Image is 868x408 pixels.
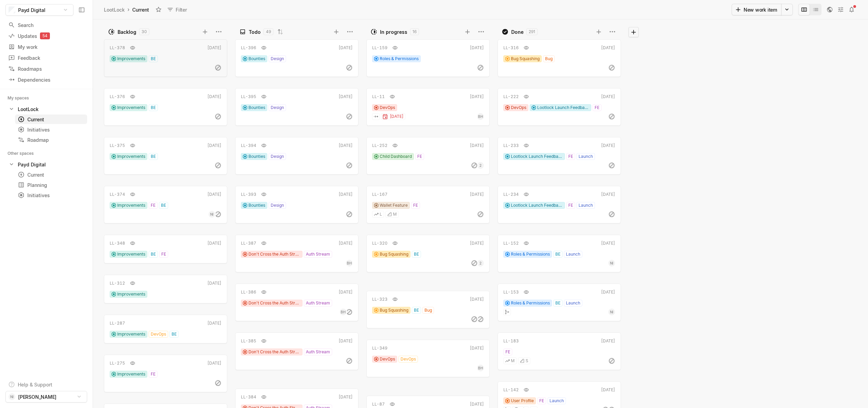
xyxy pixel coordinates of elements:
[555,300,560,306] span: BE
[566,251,580,257] span: Launch
[241,94,256,100] div: LL-395
[339,240,353,246] div: [DATE]
[610,309,613,315] span: NI
[372,191,388,198] div: LL-167
[372,345,388,351] div: LL-349
[18,136,84,144] div: Roadmap
[498,332,621,370] a: LL-183[DATE]FEMS
[601,191,615,198] div: [DATE]
[555,251,560,257] span: BE
[498,184,621,226] div: LL-234[DATE]Lootlock Launch FeedbackFELaunch
[207,94,221,100] div: [DATE]
[511,28,524,36] div: Done
[117,202,145,208] span: Improvements
[5,160,87,169] a: Payd Digital
[110,280,125,286] div: LL-312
[110,191,125,198] div: LL-374
[366,37,493,408] div: grid
[503,191,519,198] div: LL-234
[207,360,221,366] div: [DATE]
[235,88,358,126] a: LL-395[DATE]BountiesDesign
[511,153,563,160] span: Lootlock Launch Feedback
[15,125,87,134] a: Initiatives
[601,387,615,393] div: [DATE]
[478,113,483,120] span: BH
[151,371,155,377] span: FE
[235,37,362,408] div: grid
[161,202,166,208] span: BE
[511,398,534,404] span: User Profile
[470,94,484,100] div: [DATE]
[10,393,14,400] span: NI
[104,39,227,77] a: LL-378[DATE]ImprovementsBE
[235,330,358,372] div: LL-385[DATE]Don't Cross the Auth StreamsAuth Stream
[503,45,519,51] div: LL-316
[110,240,125,246] div: LL-348
[15,180,87,190] a: Planning
[503,240,519,246] div: LL-152
[537,105,589,111] span: Lootlock Launch Feedback
[104,37,230,408] div: grid
[366,186,490,223] a: LL-167[DATE]Wallet FeatureFELM
[410,28,419,35] div: 16
[366,88,490,126] a: LL-11[DATE]DevOps[DATE]BH
[104,6,125,13] div: LootLock
[235,235,358,272] a: LL-387[DATE]Don't Cross the Auth StreamsAuth StreamBH
[207,280,221,286] div: [DATE]
[235,137,358,175] a: LL-394[DATE]BountiesDesign
[498,284,621,321] a: LL-153[DATE]Roles & PermissionsBELaunchNI
[372,94,385,100] div: LL-11
[545,56,553,62] span: Bug
[366,37,490,79] div: LL-159[DATE]Roles & Permissions
[207,191,221,198] div: [DATE]
[372,296,388,302] div: LL-323
[18,106,39,113] div: LootLock
[241,191,256,198] div: LL-393
[366,137,490,175] a: LL-252[DATE]Child DashboardFE2
[117,105,145,111] span: Improvements
[511,300,550,306] span: Roles & Permissions
[470,240,484,246] div: [DATE]
[117,331,145,337] span: Improvements
[241,240,256,246] div: LL-387
[601,142,615,149] div: [DATE]
[414,251,419,257] span: BE
[498,39,621,77] a: LL-316[DATE]Bug SquashingBug
[249,28,261,36] div: Todo
[380,153,412,160] span: Child Dashboard
[117,371,145,377] span: Improvements
[498,88,621,126] a: LL-222[DATE]DevOpsLootlock Launch FeedbackFE
[347,260,351,267] span: BH
[131,5,150,14] div: Current
[503,142,519,149] div: LL-233
[503,289,519,295] div: LL-153
[566,300,580,306] span: Launch
[498,86,621,128] div: LL-222[DATE]DevOpsLootlock Launch FeedbackFE
[5,20,87,30] a: Search
[503,338,519,344] div: LL-183
[151,331,166,337] span: DevOps
[5,4,73,16] button: Payd Digital
[8,32,84,40] div: Updates
[8,43,84,51] div: My work
[104,353,227,394] div: LL-275[DATE]ImprovementsFE
[235,284,358,321] a: LL-386[DATE]Don't Cross the Auth StreamsAuth StreamBH
[498,186,621,223] a: LL-234[DATE]Lootlock Launch FeedbackFELaunch
[110,142,125,149] div: LL-375
[110,45,125,51] div: LL-378
[18,161,46,168] div: Payd Digital
[470,401,484,407] div: [DATE]
[579,202,593,208] span: Launch
[235,184,358,226] div: LL-393[DATE]BountiesDesign
[235,37,358,79] div: LL-396[DATE]BountiesDesign
[380,251,408,257] span: Bug Squashing
[470,191,484,198] div: [DATE]
[401,356,416,362] span: DevOps
[151,56,156,62] span: BE
[207,320,221,326] div: [DATE]
[18,126,84,133] div: Initiatives
[306,251,330,257] span: Auth Stream
[235,86,358,128] div: LL-395[DATE]BountiesDesign
[18,171,84,178] div: Current
[18,393,56,400] span: [PERSON_NAME]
